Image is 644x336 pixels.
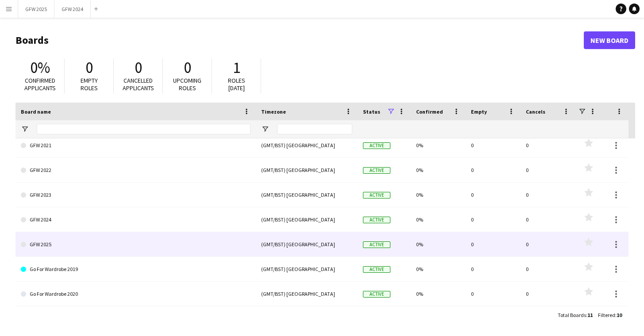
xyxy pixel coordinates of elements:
span: Active [363,192,390,199]
div: 0% [411,133,466,157]
a: New Board [584,31,635,49]
a: GFW 2022 [21,158,251,183]
a: GFW 2021 [21,133,251,158]
a: GFW 2025 [21,232,251,257]
div: : [598,306,622,324]
div: 0 [521,158,575,182]
div: 0 [466,282,521,306]
button: GFW 2025 [18,0,54,18]
div: 0 [521,232,575,256]
span: Filtered [598,312,615,318]
span: Confirmed [416,108,443,115]
div: (GMT/BST) [GEOGRAPHIC_DATA] [256,133,358,157]
span: Cancelled applicants [123,76,154,92]
span: 11 [587,312,593,318]
span: Active [363,167,390,174]
span: Status [363,108,380,115]
input: Timezone Filter Input [277,124,352,134]
div: 0 [466,183,521,207]
span: Roles [DATE] [228,76,245,92]
div: 0 [466,133,521,157]
span: Empty roles [81,76,98,92]
span: Empty [471,108,487,115]
span: Active [363,142,390,149]
div: (GMT/BST) [GEOGRAPHIC_DATA] [256,158,358,182]
span: Timezone [261,108,286,115]
span: Cancels [526,108,545,115]
span: Upcoming roles [173,76,201,92]
div: 0 [466,232,521,256]
div: 0% [411,232,466,256]
button: GFW 2024 [54,0,91,18]
span: 0% [30,58,50,77]
span: 0 [135,58,142,77]
input: Board name Filter Input [37,124,251,134]
div: 0% [411,282,466,306]
h1: Boards [15,34,584,47]
div: 0 [466,207,521,232]
div: 0% [411,183,466,207]
div: (GMT/BST) [GEOGRAPHIC_DATA] [256,282,358,306]
span: Active [363,291,390,298]
div: (GMT/BST) [GEOGRAPHIC_DATA] [256,257,358,281]
div: 0% [411,207,466,232]
a: GFW 2023 [21,183,251,207]
div: (GMT/BST) [GEOGRAPHIC_DATA] [256,207,358,232]
div: 0 [466,257,521,281]
span: Active [363,217,390,223]
span: 0 [85,58,93,77]
span: 10 [617,312,622,318]
span: Active [363,266,390,273]
span: 1 [233,58,240,77]
a: Go For Wardrobe 2019 [21,257,251,282]
div: 0% [411,257,466,281]
button: Open Filter Menu [21,125,29,133]
div: (GMT/BST) [GEOGRAPHIC_DATA] [256,232,358,256]
div: 0 [521,133,575,157]
span: Confirmed applicants [24,76,56,92]
span: 0 [184,58,191,77]
div: 0% [411,158,466,182]
div: 0 [521,207,575,232]
div: 0 [521,257,575,281]
span: Board name [21,108,51,115]
div: 0 [521,183,575,207]
div: 0 [466,158,521,182]
div: (GMT/BST) [GEOGRAPHIC_DATA] [256,183,358,207]
div: 0 [521,282,575,306]
a: Go For Wardrobe 2020 [21,282,251,306]
span: Active [363,241,390,248]
a: GFW 2024 [21,207,251,232]
div: : [558,306,593,324]
span: Total Boards [558,312,586,318]
button: Open Filter Menu [261,125,269,133]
